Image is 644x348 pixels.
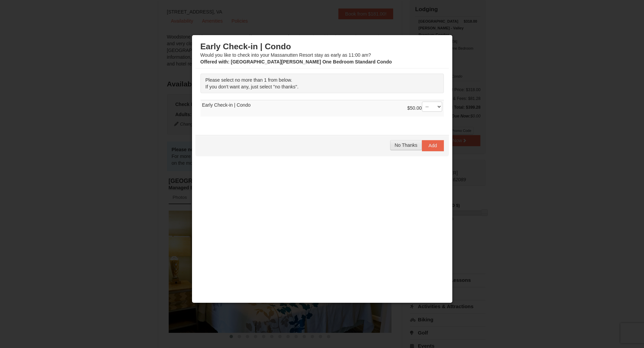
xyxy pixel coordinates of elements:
[422,140,444,151] button: Add
[395,142,417,148] span: No Thanks
[390,140,422,150] button: No Thanks
[200,59,228,64] span: Offered with
[206,77,292,83] span: Please select no more than 1 from below.
[200,59,392,64] strong: : [GEOGRAPHIC_DATA][PERSON_NAME] One Bedroom Standard Condo
[206,84,299,89] span: If you don't want any, just select "no thanks".
[200,100,444,117] td: Early Check-in | Condo
[200,42,444,65] div: Would you like to check into your Massanutten Resort stay as early as 11:00 am?
[407,102,442,115] div: $50.00
[429,143,437,148] span: Add
[200,42,444,52] h3: Early Check-in | Condo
